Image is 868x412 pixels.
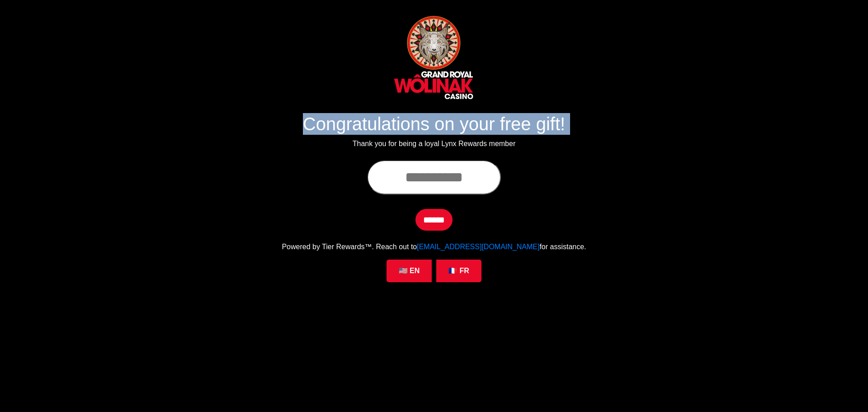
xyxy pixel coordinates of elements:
span: Powered by Tier Rewards™. Reach out to for assistance. [282,243,586,251]
div: Language Selection [384,260,484,282]
a: 🇫🇷 FR [436,260,481,282]
h1: Congratulations on your free gift! [183,113,685,135]
a: [EMAIL_ADDRESS][DOMAIN_NAME] [417,243,539,251]
a: 🇺🇸 EN [387,260,432,282]
p: Thank you for being a loyal Lynx Rewards member [183,138,685,149]
img: Logo [391,12,477,102]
